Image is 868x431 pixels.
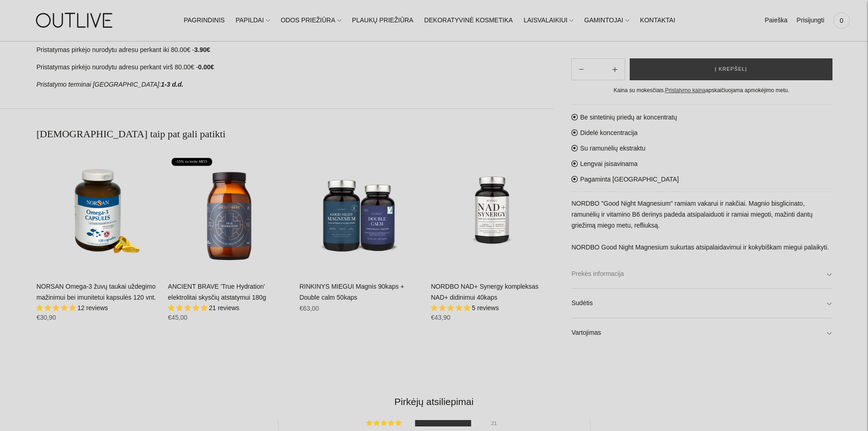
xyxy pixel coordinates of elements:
[572,58,591,80] button: Add product quantity
[715,65,747,74] span: Į krepšelį
[18,5,132,36] img: OUTLIVE
[36,62,553,73] p: Pristatymas pirkėjo nurodytu adresu perkant virš 80.00€ -
[299,283,404,301] a: RINKINYS MIEGUI Magnis 90kaps + Double calm 50kaps
[630,58,832,80] button: Į krepšelį
[524,10,573,31] a: LAISVALAIKIUI
[571,260,832,289] a: Prekės informacija
[299,305,319,312] span: €63,00
[366,420,403,426] div: 88% (21) reviews with 5 star rating
[424,10,513,31] a: DEKORATYVINĖ KOSMETIKA
[168,304,209,312] span: 5.00 stars
[833,10,850,31] a: 0
[571,318,832,348] a: Vartojimas
[796,10,824,31] a: Prisijungti
[640,10,675,31] a: KONTAKTAI
[36,283,156,301] a: NORSAN Omega-3 žuvų taukai uždegimo mažinimui bei imunitetui kapsulės 120 vnt.
[168,314,188,321] span: €45,00
[168,283,267,301] a: ANCIENT BRAVE 'True Hydration' elektrolitai skysčių atstatymui 180g
[161,81,183,88] strong: 1-3 d.d.
[168,150,291,272] a: ANCIENT BRAVE 'True Hydration' elektrolitai skysčių atstatymui 180g
[36,127,553,141] h2: [DEMOGRAPHIC_DATA] taip pat gali patikti
[352,10,414,31] a: PLAUKŲ PRIEŽIŪRA
[36,45,553,56] p: Pristatymas pirkėjo nurodytu adresu perkant iki 80.00€ -
[765,10,787,31] a: Paieška
[491,420,502,426] div: 21
[184,10,225,31] a: PAGRINDINIS
[571,86,832,95] div: Kaina su mokesčiais. apskaičiuojama apmokėjimo metu.
[36,304,77,312] span: 4.92 stars
[431,150,554,272] a: NORDBO NAD+ Synergy kompleksas NAD+ didinimui 40kaps
[36,81,161,88] em: Pristatymo terminai [GEOGRAPHIC_DATA]:
[431,283,539,301] a: NORDBO NAD+ Synergy kompleksas NAD+ didinimui 40kaps
[209,304,239,312] span: 21 reviews
[194,46,210,53] strong: 3.90€
[36,150,159,272] a: NORSAN Omega-3 žuvų taukai uždegimo mažinimui bei imunitetui kapsulės 120 vnt.
[431,314,451,321] span: €43,90
[665,87,706,93] a: Pristatymo kaina
[281,10,341,31] a: ODOS PRIEŽIŪRA
[299,150,422,272] a: RINKINYS MIEGUI Magnis 90kaps + Double calm 50kaps
[431,304,472,312] span: 5.00 stars
[44,395,824,408] h2: Pirkėjų atsiliepimai
[77,304,108,312] span: 12 reviews
[571,198,832,253] p: NORDBO "Good Night Magnesium" ramiam vakarui ir nakčiai. Magnio bisglicinato, ramunėlių ir vitami...
[571,104,832,348] div: Be sintetinių priedų ar koncentratų Didelė koncentracija Su ramunėlių ekstraktu Lengvai įsisavina...
[591,63,605,76] input: Product quantity
[236,10,270,31] a: PAPILDAI
[36,314,56,321] span: €30,90
[605,58,625,80] button: Subtract product quantity
[571,289,832,318] a: Sudėtis
[198,63,214,71] strong: 0.00€
[472,304,499,312] span: 5 reviews
[835,14,848,27] span: 0
[584,10,629,31] a: GAMINTOJAI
